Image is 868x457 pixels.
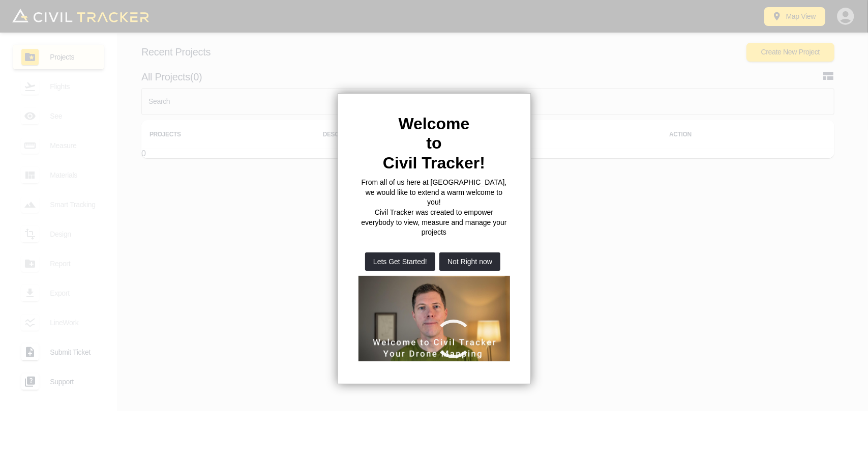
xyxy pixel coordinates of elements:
[358,133,510,153] h2: to
[358,276,511,361] iframe: Welcome to Civil Tracker
[358,208,510,238] p: Civil Tracker was created to empower everybody to view, measure and manage your projects
[365,252,435,271] button: Lets Get Started!
[358,153,510,173] h2: Civil Tracker!
[358,114,510,133] h2: Welcome
[439,252,500,271] button: Not Right now
[358,178,510,208] p: From all of us here at [GEOGRAPHIC_DATA], we would like to extend a warm welcome to you!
